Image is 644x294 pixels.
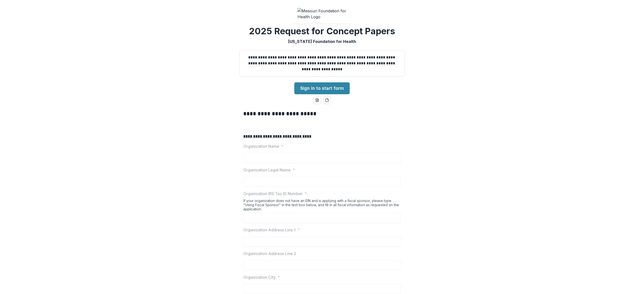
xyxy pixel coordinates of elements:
div: If your organization does not have an EIN and is applying with a fiscal sponsor, please type "Usi... [243,199,401,213]
p: Organization Address Line 2 [243,251,296,257]
img: Missouri Foundation for Health Logo [297,8,347,20]
p: Organization Legal Name [243,167,291,173]
p: Organization City [243,274,276,280]
p: Organization Name [243,143,279,149]
button: word-download [313,96,321,104]
h2: 2025 Request for Concept Papers [249,26,395,37]
p: Organization IRS Tax ID Number [243,191,303,197]
p: Organization Address Line 1 [243,227,296,233]
button: pdf-download [323,96,331,104]
a: Sign in to start form [294,82,350,94]
p: [US_STATE] Foundation for Health [288,38,356,44]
